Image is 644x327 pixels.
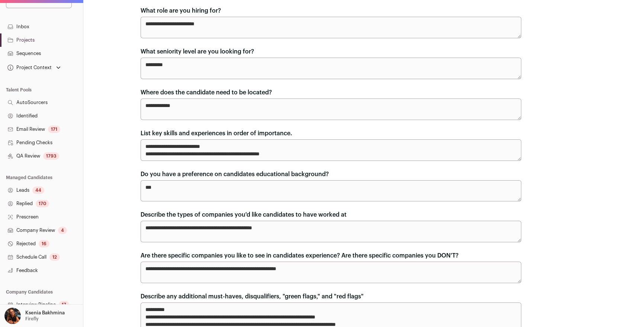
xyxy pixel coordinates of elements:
div: 16 [39,240,49,247]
label: Describe any additional must-haves, disqualifiers, "green flags," and "red flags" [141,292,364,301]
div: 170 [36,200,49,207]
label: Describe the types of companies you'd like candidates to have worked at [141,210,347,219]
div: 17 [59,301,69,308]
label: Are there specific companies you like to see in candidates experience? Are there specific compani... [141,251,458,260]
button: Open dropdown [6,62,62,73]
label: What seniority level are you looking for? [141,47,254,56]
div: 171 [48,126,60,133]
div: 44 [32,187,44,194]
button: Open dropdown [3,308,66,324]
div: Project Context [6,65,52,71]
label: Where does the candidate need to be located? [141,88,272,97]
label: What role are you hiring for? [141,6,221,15]
div: 12 [49,253,60,261]
p: Ksenia Bakhmina [25,310,65,316]
p: Firefly [25,316,39,322]
div: 4 [58,227,67,234]
div: 1793 [43,152,59,160]
label: List key skills and experiences in order of importance. [141,129,292,138]
img: 13968079-medium_jpg [4,308,21,324]
label: Do you have a preference on candidates educational background? [141,170,329,179]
